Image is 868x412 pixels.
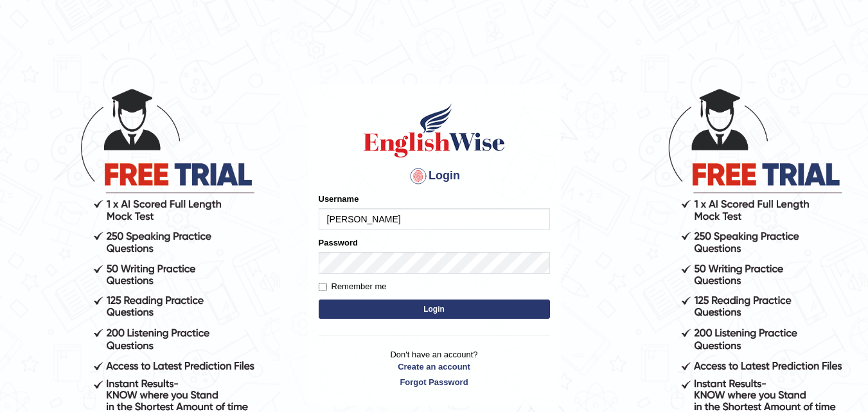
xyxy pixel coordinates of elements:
label: Password [319,237,358,249]
a: Forgot Password [319,376,550,388]
a: Create an account [319,361,550,373]
button: Login [319,300,550,319]
img: Logo of English Wise sign in for intelligent practice with AI [361,102,508,159]
input: Remember me [319,283,327,291]
h4: Login [319,166,550,186]
label: Remember me [319,280,387,293]
p: Don't have an account? [319,348,550,388]
label: Username [319,193,359,205]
